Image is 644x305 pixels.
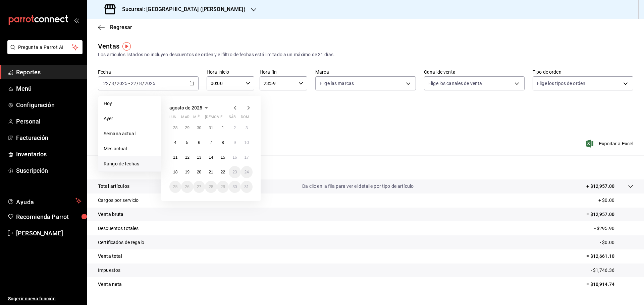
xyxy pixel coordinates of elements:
button: 15 de agosto de 2025 [217,151,229,163]
button: 30 de agosto de 2025 [229,181,240,193]
abbr: 21 de agosto de 2025 [209,170,213,174]
abbr: 29 de agosto de 2025 [221,184,225,189]
span: Ayuda [16,197,73,205]
button: 19 de agosto de 2025 [181,166,193,178]
span: Semana actual [104,130,156,137]
abbr: 31 de agosto de 2025 [245,184,249,189]
abbr: 9 de agosto de 2025 [233,140,236,145]
a: Pregunta a Parrot AI [5,49,83,56]
input: -- [103,81,109,86]
span: [PERSON_NAME] [16,229,82,238]
button: agosto de 2025 [169,104,210,112]
span: Elige las marcas [320,80,354,87]
button: Regresar [98,24,132,30]
button: Pregunta a Parrot AI [7,40,83,54]
abbr: 26 de agosto de 2025 [185,184,189,189]
input: -- [111,81,114,86]
div: Los artículos listados no incluyen descuentos de orden y el filtro de fechas está limitado a un m... [98,51,633,58]
button: 3 de agosto de 2025 [241,122,253,134]
input: -- [139,81,142,86]
label: Canal de venta [424,70,525,74]
button: 29 de agosto de 2025 [217,181,229,193]
h3: Sucursal: [GEOGRAPHIC_DATA] ([PERSON_NAME]) [117,5,246,13]
p: + $12,957.00 [586,183,614,190]
button: 5 de agosto de 2025 [181,137,193,149]
span: Pregunta a Parrot AI [18,44,72,51]
p: Total artículos [98,183,129,190]
abbr: 28 de agosto de 2025 [209,184,213,189]
button: 2 de agosto de 2025 [229,122,240,134]
abbr: 7 de agosto de 2025 [210,140,212,145]
abbr: 2 de agosto de 2025 [233,126,236,130]
img: Tooltip marker [122,42,131,51]
button: 14 de agosto de 2025 [205,151,217,163]
span: / [137,81,139,86]
button: 27 de agosto de 2025 [193,181,205,193]
span: Ayer [104,115,156,122]
abbr: 30 de julio de 2025 [197,126,201,130]
span: Menú [16,84,82,93]
p: Venta total [98,253,122,260]
p: - $295.90 [594,225,633,232]
abbr: 15 de agosto de 2025 [221,155,225,160]
abbr: 10 de agosto de 2025 [245,140,249,145]
button: 12 de agosto de 2025 [181,151,193,163]
abbr: 19 de agosto de 2025 [185,170,189,174]
span: Elige los canales de venta [428,80,482,87]
abbr: 23 de agosto de 2025 [232,170,237,174]
abbr: domingo [241,115,249,122]
span: Recomienda Parrot [16,212,82,221]
span: Configuración [16,100,82,109]
abbr: viernes [217,115,222,122]
button: open_drawer_menu [74,17,79,23]
span: / [142,81,144,86]
abbr: 16 de agosto de 2025 [232,155,237,160]
abbr: 31 de julio de 2025 [209,126,213,130]
button: 17 de agosto de 2025 [241,151,253,163]
abbr: 25 de agosto de 2025 [173,184,177,189]
button: 10 de agosto de 2025 [241,137,253,149]
label: Hora inicio [207,70,254,74]
button: 21 de agosto de 2025 [205,166,217,178]
button: 25 de agosto de 2025 [169,181,181,193]
abbr: sábado [229,115,236,122]
abbr: 5 de agosto de 2025 [186,140,189,145]
span: Personal [16,117,82,126]
abbr: 11 de agosto de 2025 [173,155,177,160]
span: Reportes [16,68,82,77]
p: Certificados de regalo [98,239,144,246]
abbr: 30 de agosto de 2025 [232,184,237,189]
p: = $12,661.10 [586,253,633,260]
span: Hoy [104,100,156,107]
button: 26 de agosto de 2025 [181,181,193,193]
button: 23 de agosto de 2025 [229,166,240,178]
span: Regresar [110,24,132,30]
button: 11 de agosto de 2025 [169,151,181,163]
button: 8 de agosto de 2025 [217,137,229,149]
button: 22 de agosto de 2025 [217,166,229,178]
button: 28 de julio de 2025 [169,122,181,134]
abbr: 20 de agosto de 2025 [197,170,201,174]
input: ---- [116,81,128,86]
abbr: lunes [169,115,176,122]
label: Marca [315,70,416,74]
abbr: 8 de agosto de 2025 [222,140,224,145]
abbr: 12 de agosto de 2025 [185,155,189,160]
span: Sugerir nueva función [8,295,82,302]
button: 9 de agosto de 2025 [229,137,240,149]
abbr: 29 de julio de 2025 [185,126,189,130]
button: 31 de julio de 2025 [205,122,217,134]
abbr: 17 de agosto de 2025 [245,155,249,160]
span: / [109,81,111,86]
p: - $0.00 [600,239,633,246]
button: 29 de julio de 2025 [181,122,193,134]
div: Ventas [98,41,119,51]
abbr: 27 de agosto de 2025 [197,184,201,189]
button: 24 de agosto de 2025 [241,166,253,178]
button: 18 de agosto de 2025 [169,166,181,178]
button: 30 de julio de 2025 [193,122,205,134]
abbr: 22 de agosto de 2025 [221,170,225,174]
abbr: 13 de agosto de 2025 [197,155,201,160]
p: Venta bruta [98,211,123,218]
p: + $0.00 [598,197,633,204]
